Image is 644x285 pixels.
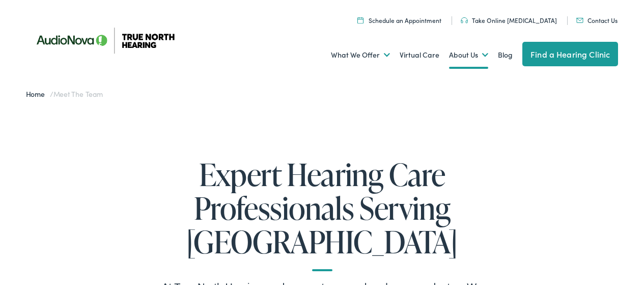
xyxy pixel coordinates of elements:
[331,36,390,74] a: What We Offer
[26,89,50,99] a: Home
[576,18,583,23] img: Mail icon in color code ffb348, used for communication purposes
[159,158,485,271] h1: Expert Hearing Care Professionals Serving [GEOGRAPHIC_DATA]
[400,36,439,74] a: Virtual Care
[461,17,468,23] img: Headphones icon in color code ffb348
[498,36,513,74] a: Blog
[357,16,441,24] a: Schedule an Appointment
[576,16,618,24] a: Contact Us
[449,36,488,74] a: About Us
[26,89,103,99] span: /
[53,89,103,99] span: Meet the Team
[461,16,557,24] a: Take Online [MEDICAL_DATA]
[357,17,363,23] img: Icon symbolizing a calendar in color code ffb348
[522,42,618,66] a: Find a Hearing Clinic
